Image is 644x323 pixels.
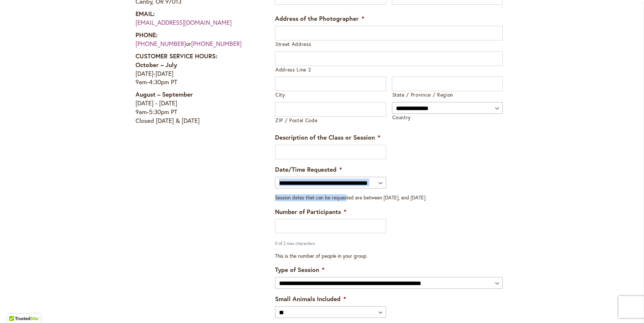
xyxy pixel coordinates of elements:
label: Address Line 2 [275,66,503,73]
a: [PHONE_NUMBER] [191,39,241,48]
label: Street Address [275,41,503,48]
label: Country [392,114,503,121]
strong: October – July [136,61,177,69]
a: [PHONE_NUMBER] [136,39,186,48]
strong: August – September [136,90,193,98]
label: Type of Session [275,266,325,274]
strong: PHONE: [136,31,158,39]
label: Small Animals Included [275,295,346,303]
strong: CUSTOMER SERVICE HOURS: [136,52,217,60]
p: [DATE] - [DATE] 9am-5:30pm PT Closed [DATE] & [DATE] [136,90,256,125]
a: [EMAIL_ADDRESS][DOMAIN_NAME] [136,18,232,27]
label: State / Province / Region [392,92,503,98]
div: Session dates that can be requested are between [DATE], and [DATE] [275,188,503,201]
div: 0 of 2 max characters [275,235,484,247]
label: Date/Time Requested [275,166,342,174]
p: or [136,31,256,48]
div: This is the number of people in your group. [275,247,503,260]
label: ZIP / Postal Code [275,117,386,124]
label: Number of Participants [275,208,346,216]
label: City [275,92,386,98]
p: [DATE]-[DATE] 9am-4:30pm PT [136,52,256,87]
label: Description of the Class or Session [275,133,380,141]
strong: EMAIL: [136,9,155,18]
label: Address of the Photographer [275,15,364,23]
